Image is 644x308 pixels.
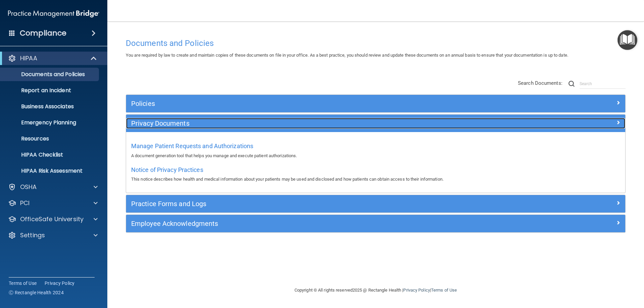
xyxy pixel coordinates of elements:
p: Emergency Planning [4,119,96,126]
a: HIPAA [8,54,97,62]
h4: Compliance [20,28,66,38]
input: Search [580,79,626,89]
p: Settings [20,231,45,239]
a: Manage Patient Requests and Authorizations [131,144,253,149]
h4: Documents and Policies [126,39,626,48]
p: PCI [20,199,30,207]
a: Terms of Use [9,280,37,287]
p: Business Associates [4,103,96,110]
p: Report an Incident [4,87,96,94]
p: This notice describes how health and medical information about your patients may be used and disc... [131,175,620,183]
a: Privacy Policy [403,288,430,293]
a: Employee Acknowledgments [131,218,620,229]
h5: Privacy Documents [131,120,495,127]
p: A document generation tool that helps you manage and execute patient authorizations. [131,152,620,160]
p: HIPAA Risk Assessment [4,168,96,174]
div: Copyright © All rights reserved 2025 @ Rectangle Health | | [253,280,498,301]
h5: Practice Forms and Logs [131,200,495,207]
span: Notice of Privacy Practices [131,166,203,173]
span: Manage Patient Requests and Authorizations [131,142,253,149]
span: You are required by law to create and maintain copies of these documents on file in your office. ... [126,53,568,58]
span: Search Documents: [518,80,562,86]
a: OSHA [8,183,98,191]
a: PCI [8,199,98,207]
a: Practice Forms and Logs [131,198,620,209]
p: OfficeSafe University [20,215,84,223]
p: HIPAA [20,54,37,62]
p: HIPAA Checklist [4,151,96,158]
button: Open Resource Center [618,30,637,50]
a: Privacy Policy [45,280,75,287]
span: Ⓒ Rectangle Health 2024 [9,289,64,296]
h5: Policies [131,100,495,107]
p: OSHA [20,183,37,191]
img: ic-search.3b580494.png [569,81,575,87]
a: Settings [8,231,98,239]
img: PMB logo [8,7,99,20]
a: Terms of Use [431,288,457,293]
p: Resources [4,135,96,142]
p: Documents and Policies [4,71,96,78]
a: OfficeSafe University [8,215,98,223]
h5: Employee Acknowledgments [131,220,495,227]
a: Privacy Documents [131,118,620,129]
a: Policies [131,98,620,109]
